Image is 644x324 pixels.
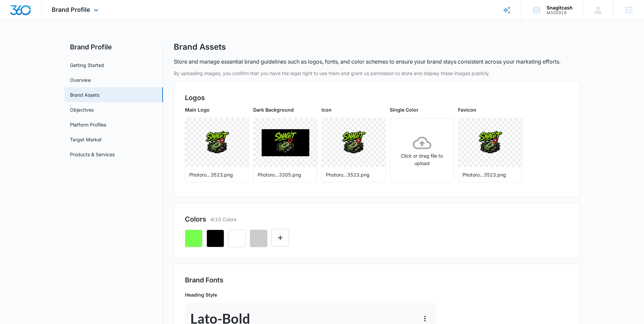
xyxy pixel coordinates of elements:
span: Brand Profile [52,6,90,13]
p: Favicon [458,106,522,113]
a: Brand Assets [70,91,99,98]
p: Main Logo [185,106,249,113]
a: Overview [70,76,91,84]
a: Target Market [70,136,102,143]
h2: Brand Profile [65,42,163,52]
p: 4/10 Colors [210,216,236,223]
h2: Colors [185,214,206,224]
img: User uploaded logo [193,129,241,156]
img: User uploaded logo [467,129,514,156]
div: Click or drag file to upload [390,134,454,167]
h1: Brand Assets [174,42,226,52]
a: Objectives [70,106,94,113]
p: By uploading images, you confirm that you have the legal right to use them and grant us permissio... [174,70,579,77]
p: Photoro...3523.png [462,171,518,178]
h2: Brand Fonts [185,275,568,285]
img: User uploaded logo [262,129,309,156]
p: Heading Style [185,291,436,298]
div: account id [547,10,573,15]
a: Platform Profiles [70,121,106,128]
img: User uploaded logo [330,129,378,156]
span: Click or drag file to upload [390,118,454,182]
p: Store and manage essential brand guidelines such as logos, fonts, and color schemes to ensure you... [174,57,560,66]
div: account name [547,5,573,10]
button: Edit Color [271,229,289,247]
p: Single Color [390,106,454,113]
a: Products & Services [70,151,115,158]
p: Icon [321,106,386,113]
a: Getting Started [70,62,104,69]
p: Photoro...3523.png [189,171,245,178]
p: Photoro...3523.png [326,171,381,178]
p: Dark Background [253,106,317,113]
h2: Logos [185,93,568,103]
p: Photoro...3305.png [258,171,313,178]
